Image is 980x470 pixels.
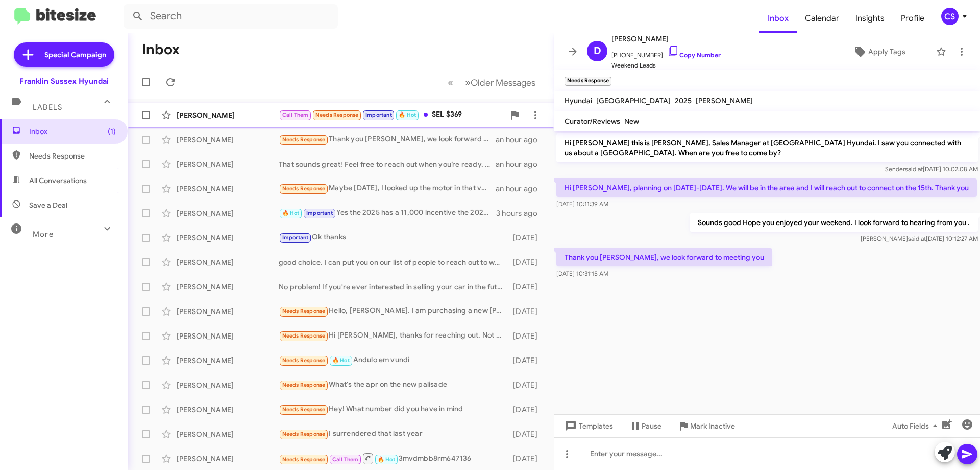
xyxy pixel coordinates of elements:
[565,96,592,105] span: Hyundai
[177,257,279,267] div: [PERSON_NAME]
[797,4,847,33] a: Calendar
[496,159,546,169] div: an hour ago
[279,330,508,342] div: Hi [PERSON_NAME], thanks for reaching out. Not seriously looking at the moment, just starting to ...
[892,417,941,435] span: Auto Fields
[306,210,333,216] span: Important
[29,200,67,210] span: Save a Deal
[508,331,546,341] div: [DATE]
[177,159,279,169] div: [PERSON_NAME]
[442,72,459,93] button: Previous
[496,208,546,218] div: 3 hours ago
[29,151,116,161] span: Needs Response
[279,379,508,391] div: What's the apr on the new palisade
[279,109,505,121] div: SEL $369
[279,354,508,366] div: Andulo em vundi
[611,33,721,45] span: [PERSON_NAME]
[177,380,279,390] div: [PERSON_NAME]
[465,76,471,89] span: »
[279,428,508,440] div: I surrendered that last year
[279,207,496,219] div: Yes the 2025 has a 11,000 incentive the 2026 hasn't been released or built yet so I'm unsure why ...
[556,133,978,162] p: Hi [PERSON_NAME] this is [PERSON_NAME], Sales Manager at [GEOGRAPHIC_DATA] Hyundai. I saw you con...
[279,133,496,145] div: Thank you [PERSON_NAME], we look forward to meeting you
[279,452,508,465] div: 3mvdmbb8rm647136
[868,42,905,61] span: Apply Tags
[282,332,326,339] span: Needs Response
[941,8,959,25] div: CS
[884,417,949,435] button: Auto Fields
[177,429,279,439] div: [PERSON_NAME]
[442,72,542,93] nav: Page navigation example
[282,357,326,364] span: Needs Response
[279,282,508,292] div: No problem! If you're ever interested in selling your car in the future, feel free to reach out. ...
[621,417,670,435] button: Pause
[759,4,797,33] a: Inbox
[905,165,923,173] span: said at
[399,111,416,118] span: 🔥 Hot
[696,96,753,105] span: [PERSON_NAME]
[667,51,721,59] a: Copy Number
[279,159,496,169] div: That sounds great! Feel free to reach out when you’re ready. In the meantime, if you have any que...
[177,184,279,194] div: [PERSON_NAME]
[496,184,546,194] div: an hour ago
[611,60,721,71] span: Weekend Leads
[33,230,54,239] span: More
[14,42,114,67] a: Special Campaign
[29,175,87,186] span: All Conversations
[562,417,613,435] span: Templates
[279,305,508,317] div: Hello, [PERSON_NAME]. I am purchasing a new [PERSON_NAME] SE, 2025. Would you share its price (wh...
[29,126,116,137] span: Inbox
[177,233,279,243] div: [PERSON_NAME]
[690,417,735,435] span: Mark Inactive
[508,405,546,415] div: [DATE]
[332,357,350,364] span: 🔥 Hot
[44,50,106,60] span: Special Campaign
[861,235,978,242] span: [PERSON_NAME] [DATE] 10:12:27 AM
[279,232,508,243] div: Ok thanks
[282,136,326,143] span: Needs Response
[177,454,279,464] div: [PERSON_NAME]
[459,72,542,93] button: Next
[282,185,326,192] span: Needs Response
[675,96,692,105] span: 2025
[108,126,116,137] span: (1)
[893,4,933,33] a: Profile
[282,210,300,216] span: 🔥 Hot
[508,429,546,439] div: [DATE]
[279,183,496,194] div: Maybe [DATE], I looked up the motor in that vehicle im concerned about the oil consumption problem
[556,200,608,208] span: [DATE] 10:11:39 AM
[847,4,893,33] span: Insights
[556,178,977,197] p: Hi [PERSON_NAME], planning on [DATE]-[DATE]. We will be in the area and I will reach out to conne...
[508,282,546,292] div: [DATE]
[279,404,508,415] div: Hey! What number did you have in mind
[508,233,546,243] div: [DATE]
[282,382,326,388] span: Needs Response
[33,103,62,112] span: Labels
[826,42,931,61] button: Apply Tags
[596,96,671,105] span: [GEOGRAPHIC_DATA]
[908,235,926,242] span: said at
[378,456,395,463] span: 🔥 Hot
[177,110,279,120] div: [PERSON_NAME]
[177,331,279,341] div: [PERSON_NAME]
[885,165,978,173] span: Sender [DATE] 10:02:08 AM
[471,77,535,88] span: Older Messages
[508,380,546,390] div: [DATE]
[556,270,608,277] span: [DATE] 10:31:15 AM
[177,135,279,145] div: [PERSON_NAME]
[282,234,309,241] span: Important
[282,308,326,315] span: Needs Response
[332,456,359,463] span: Call Them
[282,406,326,413] span: Needs Response
[177,208,279,218] div: [PERSON_NAME]
[508,355,546,366] div: [DATE]
[554,417,621,435] button: Templates
[508,257,546,267] div: [DATE]
[611,45,721,60] span: [PHONE_NUMBER]
[282,431,326,437] span: Needs Response
[282,456,326,463] span: Needs Response
[279,257,508,267] div: good choice. I can put you on our list of people to reach out to when they hit the lot by the end...
[690,213,978,232] p: Sounds good Hope you enjoyed your weekend. I look forward to hearing from you .
[448,76,453,89] span: «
